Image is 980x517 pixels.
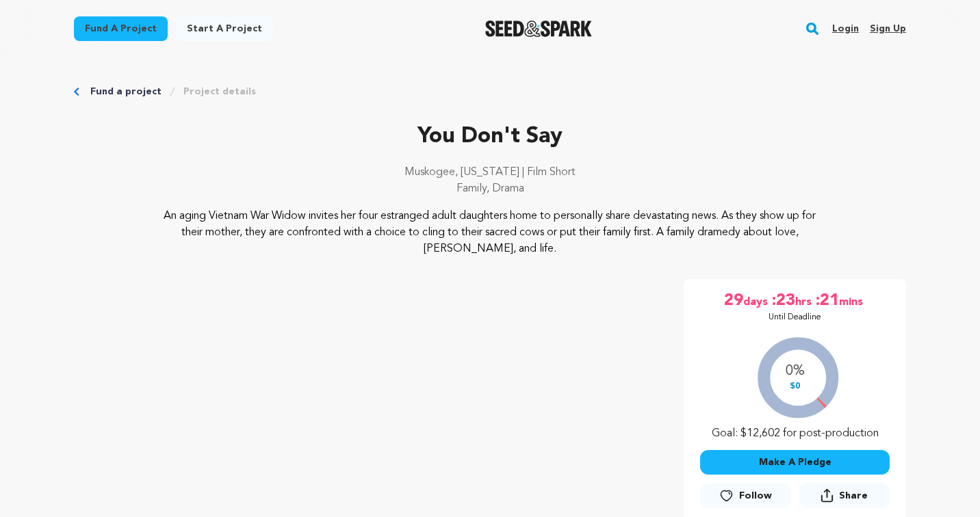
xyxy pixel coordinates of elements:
a: Seed&Spark Homepage [485,21,593,37]
button: Share [799,483,890,508]
a: Follow [700,483,790,508]
span: Share [839,489,868,503]
a: Project details [183,85,256,98]
a: Fund a project [90,85,162,98]
span: days [743,290,771,312]
a: Start a project [176,16,273,41]
a: Fund a project [74,16,168,41]
p: An aging Vietnam War Widow invites her four estranged adult daughters home to personally share de... [157,208,823,257]
span: :23 [771,290,795,312]
p: You Don't Say [74,120,906,153]
span: hrs [795,290,814,312]
p: Until Deadline [769,312,821,323]
span: Share [799,483,890,514]
a: Login [832,18,859,40]
div: Breadcrumb [74,85,906,98]
p: Muskogee, [US_STATE] | Film Short [74,164,906,181]
a: Sign up [870,18,906,40]
span: :21 [814,290,839,312]
span: Follow [739,489,772,503]
span: 29 [724,290,743,312]
p: Family, Drama [74,181,906,197]
span: mins [839,290,866,312]
button: Make A Pledge [700,450,890,475]
img: Seed&Spark Logo Dark Mode [485,21,593,37]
